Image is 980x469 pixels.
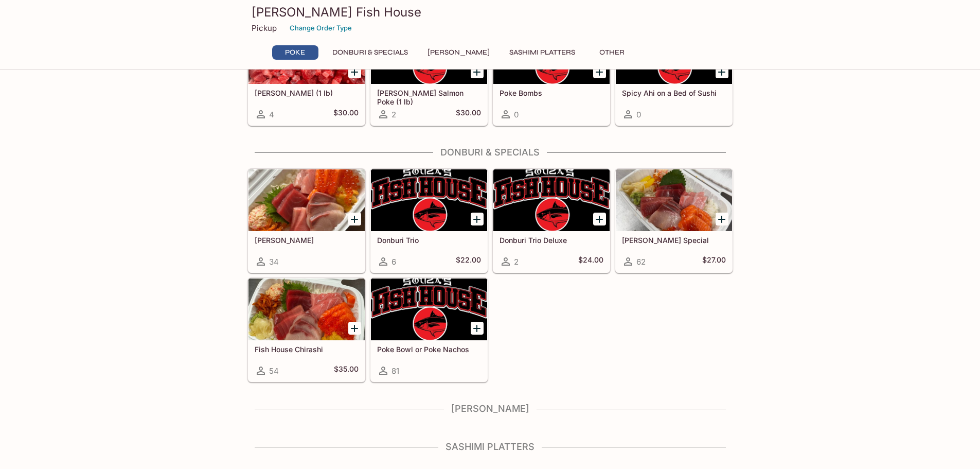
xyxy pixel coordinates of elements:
div: Ahi Poke (1 lb) [248,22,365,84]
h5: [PERSON_NAME] (1 lb) [255,89,359,97]
h5: Spicy Ahi on a Bed of Sushi [622,89,726,97]
h5: Poke Bombs [500,89,603,97]
span: 54 [269,366,279,376]
span: 6 [391,257,396,267]
h5: Donburi Trio Deluxe [500,236,603,245]
span: 81 [391,366,399,376]
span: 34 [269,257,279,267]
button: Donburi & Specials [327,45,414,60]
a: Poke Bombs0 [493,22,610,126]
h4: [PERSON_NAME] [247,403,733,414]
button: Change Order Type [285,20,357,36]
a: Fish House Chirashi54$35.00 [248,278,365,382]
div: Fish House Chirashi [248,279,365,340]
button: Add Fish House Chirashi [348,322,361,335]
button: Poke [272,45,318,60]
h5: [PERSON_NAME] Salmon Poke (1 lb) [377,89,481,106]
button: Add Ora King Salmon Poke (1 lb) [471,65,484,78]
span: 2 [391,110,396,119]
h5: $22.00 [456,255,481,268]
a: Donburi Trio Deluxe2$24.00 [493,169,610,273]
h4: Donburi & Specials [247,147,733,158]
a: [PERSON_NAME] Salmon Poke (1 lb)2$30.00 [370,22,488,126]
h5: $35.00 [334,364,359,377]
button: Add Souza Special [716,213,728,225]
a: [PERSON_NAME] Special62$27.00 [615,169,733,273]
button: Add Poke Bowl or Poke Nachos [471,322,484,335]
button: Sashimi Platters [504,45,581,60]
span: 0 [514,110,519,119]
div: Souza Special [616,169,732,231]
h5: [PERSON_NAME] [255,236,359,245]
div: Sashimi Donburis [248,169,365,231]
a: [PERSON_NAME]34 [248,169,365,273]
div: Donburi Trio Deluxe [493,169,610,231]
h5: Poke Bowl or Poke Nachos [377,345,481,354]
h5: Fish House Chirashi [255,345,359,354]
div: Poke Bombs [493,22,610,84]
a: Poke Bowl or Poke Nachos81 [370,278,488,382]
span: 2 [514,257,519,267]
button: Add Donburi Trio [471,213,484,225]
h5: $30.00 [456,108,481,120]
span: 62 [636,257,646,267]
h5: $24.00 [578,255,603,268]
a: Donburi Trio6$22.00 [370,169,488,273]
a: Spicy Ahi on a Bed of Sushi0 [615,22,733,126]
span: 0 [636,110,641,119]
div: Spicy Ahi on a Bed of Sushi [616,22,732,84]
h4: Sashimi Platters [247,441,733,453]
button: [PERSON_NAME] [422,45,495,60]
a: [PERSON_NAME] (1 lb)4$30.00 [248,22,365,126]
button: Add Ahi Poke (1 lb) [348,65,361,78]
h5: $27.00 [702,255,726,268]
h5: Donburi Trio [377,236,481,245]
button: Other [589,45,635,60]
h5: [PERSON_NAME] Special [622,236,726,245]
div: Poke Bowl or Poke Nachos [371,279,487,340]
button: Add Poke Bombs [593,65,606,78]
span: 4 [269,110,274,119]
h3: [PERSON_NAME] Fish House [252,4,729,20]
h5: $30.00 [333,108,359,120]
p: Pickup [252,23,277,33]
button: Add Sashimi Donburis [348,213,361,225]
div: Donburi Trio [371,169,487,231]
button: Add Donburi Trio Deluxe [593,213,606,225]
div: Ora King Salmon Poke (1 lb) [371,22,487,84]
button: Add Spicy Ahi on a Bed of Sushi [716,65,728,78]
